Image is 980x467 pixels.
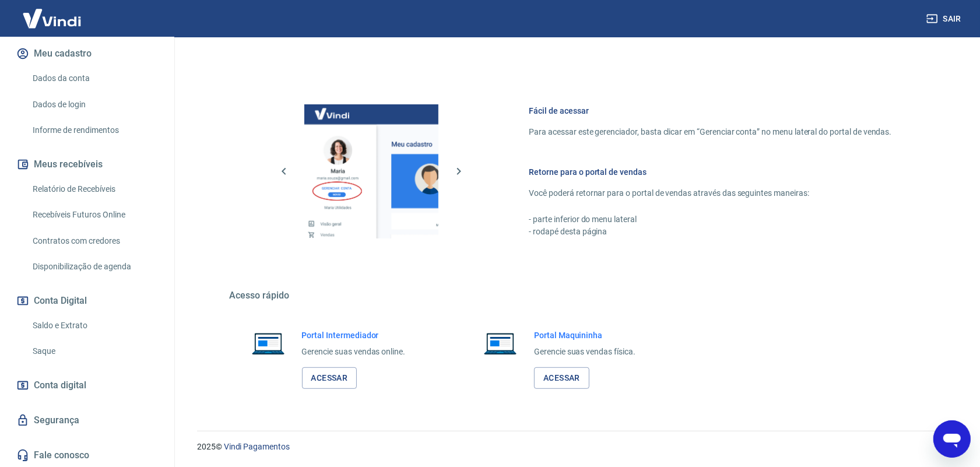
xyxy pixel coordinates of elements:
[529,226,892,238] p: - rodapé desta página
[529,105,892,117] h6: Fácil de acessar
[14,1,90,36] img: Vindi
[14,152,160,177] button: Meus recebíveis
[933,420,971,458] iframe: Botão para abrir a janela de mensagens
[534,367,589,389] a: Acessar
[14,373,160,398] a: Conta digital
[476,329,525,357] img: Imagem de um notebook aberto
[302,346,406,358] p: Gerencie suas vendas online.
[529,126,892,138] p: Para acessar este gerenciador, basta clicar em “Gerenciar conta” no menu lateral do portal de ven...
[14,288,160,314] button: Conta Digital
[534,329,635,341] h6: Portal Maquininha
[28,203,160,227] a: Recebíveis Futuros Online
[534,346,635,358] p: Gerencie suas vendas física.
[230,290,920,301] h5: Acesso rápido
[14,41,160,66] button: Meu cadastro
[28,229,160,253] a: Contratos com credores
[924,8,966,30] button: Sair
[197,441,952,453] p: 2025 ©
[529,187,892,199] p: Você poderá retornar para o portal de vendas através das seguintes maneiras:
[28,339,160,363] a: Saque
[28,255,160,279] a: Disponibilização de agenda
[224,442,290,451] a: Vindi Pagamentos
[529,213,892,226] p: - parte inferior do menu lateral
[302,367,357,389] a: Acessar
[14,408,160,433] a: Segurança
[28,177,160,201] a: Relatório de Recebíveis
[28,66,160,90] a: Dados da conta
[302,329,406,341] h6: Portal Intermediador
[529,166,892,178] h6: Retorne para o portal de vendas
[28,93,160,117] a: Dados de login
[28,118,160,142] a: Informe de rendimentos
[304,104,438,238] img: Imagem da dashboard mostrando o botão de gerenciar conta na sidebar no lado esquerdo
[244,329,293,357] img: Imagem de um notebook aberto
[28,314,160,338] a: Saldo e Extrato
[34,377,86,394] span: Conta digital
